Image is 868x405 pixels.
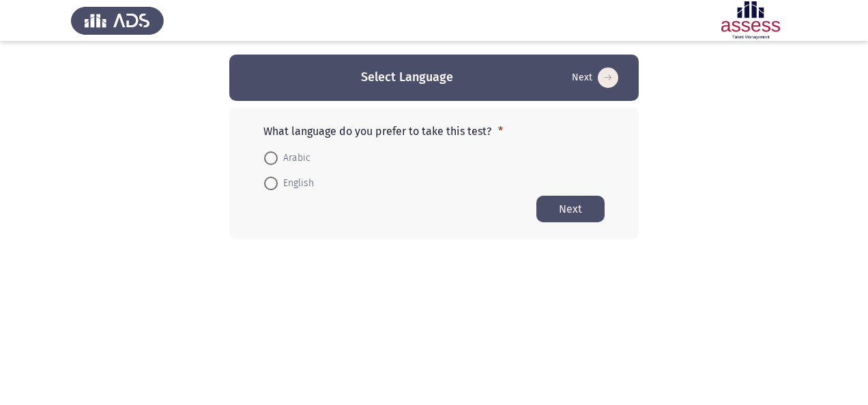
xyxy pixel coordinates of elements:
img: Assessment logo of ASSESS Focus 4 Module Assessment (EN/AR) (Advanced - IB) [704,1,797,40]
p: What language do you prefer to take this test? [263,125,605,138]
button: Start assessment [568,67,622,89]
img: Assess Talent Management logo [71,1,164,40]
span: English [278,175,314,192]
button: Start assessment [536,196,605,222]
span: Arabic [278,150,310,166]
h3: Select Language [361,69,453,86]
